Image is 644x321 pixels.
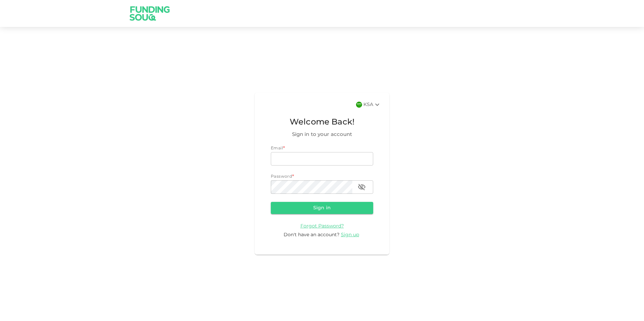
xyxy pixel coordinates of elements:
span: Forgot Password? [300,224,344,228]
button: Sign in [271,202,373,214]
span: Email [271,146,283,150]
span: Sign up [341,233,359,237]
span: Welcome Back! [271,116,373,129]
div: KSA [363,101,381,109]
span: Password [271,175,292,179]
span: Sign in to your account [271,131,373,139]
input: password [271,180,352,194]
a: Forgot Password? [300,223,344,228]
span: Don't have an account? [284,233,340,237]
input: email [271,152,373,166]
img: flag-sa.b9a346574cdc8950dd34b50780441f57.svg [356,102,362,108]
